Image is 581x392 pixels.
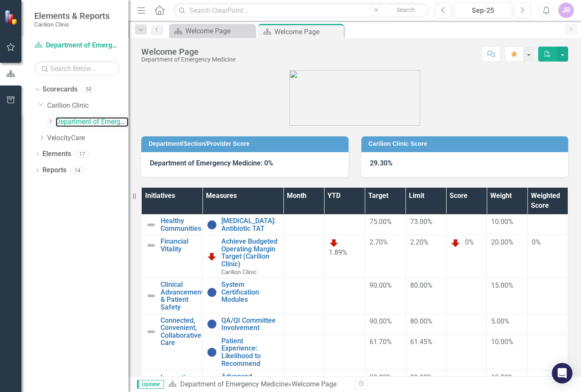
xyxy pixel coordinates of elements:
[185,26,253,36] div: Welcome Page
[410,238,429,246] span: 2.20%
[203,215,284,235] td: Double-Click to Edit Right Click for Context Menu
[142,278,203,314] td: Double-Click to Edit Right Click for Context Menu
[71,167,84,174] div: 14
[289,70,420,126] img: carilion%20clinic%20logo%202.0.png
[203,235,284,278] td: Double-Click to Edit Right Click for Context Menu
[142,215,203,235] td: Double-Click to Edit Right Click for Context Menu
[454,3,512,18] button: Sep-25
[221,281,279,304] a: System Certification Modules
[369,238,388,246] span: 2.70%
[34,21,110,28] small: Carilion Clinic
[34,11,110,21] span: Elements & Reports
[173,3,429,18] input: Search ClearPoint...
[221,268,256,275] span: Carilion Clinic
[42,85,77,94] a: Scorecards
[491,281,513,289] span: 15.00%
[410,373,432,381] span: 80.00%
[4,10,19,25] img: ClearPoint Strategy
[207,220,217,230] img: No Information
[34,61,120,76] input: Search Below...
[207,287,217,298] img: No Information
[410,338,432,346] span: 61.45%
[410,218,432,226] span: 73.00%
[207,347,217,357] img: No Information
[221,337,279,367] a: Patient Experience: Likelihood to Recommend
[221,317,279,332] a: QA/QI Committee Involvement
[558,3,574,18] button: JR
[491,373,513,381] span: 10.00%
[207,319,217,329] img: No Information
[161,374,198,382] a: Innovation
[369,317,392,325] span: 90.00%
[149,141,344,147] h3: Department/Section/Provider Score
[161,317,201,347] a: Connected, Convenient, Collaborative Care
[171,26,253,36] a: Welcome Page
[221,217,279,232] a: [MEDICAL_DATA]: Antibiotic TAT
[82,86,95,93] div: 50
[410,317,432,325] span: 80.00%
[491,238,513,246] span: 20.00%
[47,133,128,143] a: VelocityCare
[370,159,393,167] strong: 29.30%
[552,363,572,383] div: Open Intercom Messenger
[146,373,156,383] img: Not Defined
[369,141,564,147] h3: Carilion Clinic Score
[146,291,156,301] img: Not Defined
[274,27,342,37] div: Welcome Page
[47,101,128,111] a: Carilion Clinic
[384,4,427,16] button: Search
[221,238,279,268] a: Achieve Budgeted Operating Margin Target (Carilion Clinic)
[491,317,509,325] span: 5.00%
[532,238,541,246] span: 0%
[292,380,337,388] div: Welcome Page
[146,327,156,337] img: Not Defined
[137,380,164,389] span: Updater
[369,281,392,289] span: 90.00%
[168,380,349,389] div: »
[369,338,392,346] span: 61.70%
[491,218,513,226] span: 10.00%
[141,56,235,63] div: Department of Emergency Medicine
[491,338,513,346] span: 10.00%
[161,217,201,232] a: Healthy Communities
[203,334,284,370] td: Double-Click to Edit Right Click for Context Menu
[146,240,156,251] img: Not Defined
[410,281,432,289] span: 80.00%
[329,238,339,248] img: Below Plan
[146,220,156,230] img: Not Defined
[450,238,461,248] img: Below Plan
[161,238,198,253] a: Financial Vitality
[142,314,203,370] td: Double-Click to Edit Right Click for Context Menu
[369,373,392,381] span: 90.00%
[56,117,128,127] a: Department of Emergency Medicine
[42,149,71,159] a: Elements
[161,281,203,311] a: Clinical Advancement & Patient Safety
[141,47,235,56] div: Welcome Page
[203,314,284,334] td: Double-Click to Edit Right Click for Context Menu
[203,278,284,314] td: Double-Click to Edit Right Click for Context Menu
[142,235,203,278] td: Double-Click to Edit Right Click for Context Menu
[180,380,288,388] a: Department of Emergency Medicine
[207,251,217,262] img: Below Plan
[75,150,89,158] div: 17
[396,6,415,13] span: Search
[150,159,273,167] strong: Department of Emergency Medicine: 0%
[42,165,66,175] a: Reports
[457,6,509,16] div: Sep-25
[34,41,120,50] a: Department of Emergency Medicine
[329,248,347,256] span: 1.89%
[465,239,474,247] span: 0%
[369,218,392,226] span: 75.00%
